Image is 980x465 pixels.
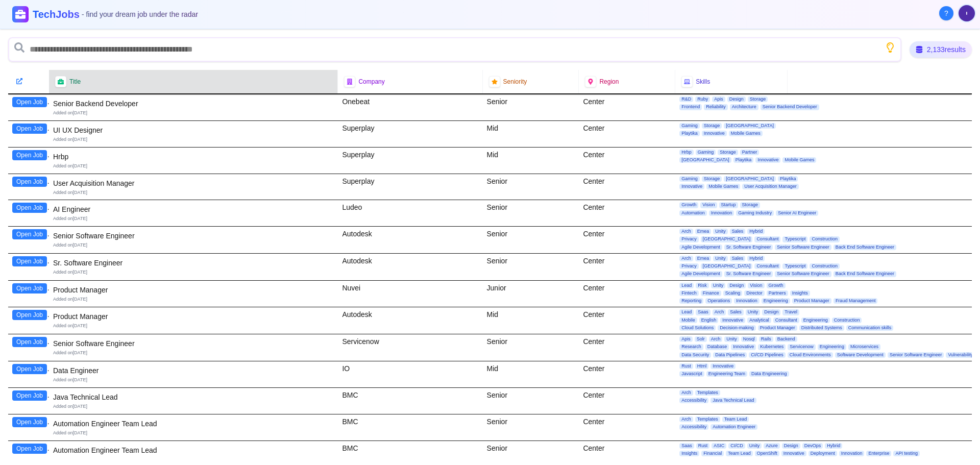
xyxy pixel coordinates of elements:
button: Open Job [12,390,47,401]
div: Mid [483,361,579,387]
div: Data Engineer [53,365,334,376]
span: Sr. Software Engineer [724,244,773,250]
span: Product Manager [758,325,797,331]
div: Center [579,414,675,440]
button: Open Job [12,283,47,293]
span: [GEOGRAPHIC_DATA] [701,263,753,269]
span: Data Pipelines [713,352,747,358]
div: Added on [DATE] [53,242,334,249]
span: Consultant [754,236,780,242]
span: Innovative [710,363,736,369]
button: Open Job [12,337,47,347]
span: Operations [705,298,732,304]
div: Center [579,254,675,280]
span: R&D [679,96,693,102]
div: Superplay [338,148,482,174]
span: Fintech [679,290,699,296]
span: Director [744,290,765,296]
button: Open Job [12,256,47,266]
div: Product Manager [53,311,334,322]
div: Hrbp [53,152,334,162]
span: Rust [696,443,710,449]
span: DevOps [802,443,823,449]
span: Accessibility [679,398,708,403]
div: Added on [DATE] [53,377,334,383]
span: Enterprise [866,451,891,456]
div: Added on [DATE] [53,456,334,463]
button: Open Job [12,444,47,454]
div: Added on [DATE] [53,189,334,196]
div: User Acquisition Manager [53,178,334,188]
div: Senior Software Engineer [53,231,334,241]
span: Nosql [741,336,757,342]
button: Show search tips [885,42,895,53]
span: Gaming Industry [736,210,774,216]
span: Unity [713,229,728,234]
div: Senior Backend Developer [53,99,334,109]
span: - find your dream job under the radar [82,10,198,18]
span: Hybrid [747,229,765,234]
span: Frontend [679,104,702,110]
div: IO [338,361,482,387]
span: User Acquisition Manager [742,184,799,189]
div: UI UX Designer [53,125,334,135]
span: Insights [790,290,810,296]
span: [GEOGRAPHIC_DATA] [724,123,776,129]
span: Innovative [731,344,756,350]
span: Distributed Systems [799,325,844,331]
span: Arch [679,229,693,234]
span: Arch [679,256,693,261]
span: Senior Software Engineer [888,352,944,358]
span: Senior Software Engineer [775,244,831,250]
span: Javascript [679,371,704,377]
span: Lead [679,309,694,315]
span: Risk [696,283,709,288]
span: Company [358,78,384,86]
span: Cloud Solutions [679,325,716,331]
div: AI Engineer [53,204,334,214]
span: Hybrid [747,256,765,261]
span: Rails [759,336,773,342]
span: Back End Software Engineer [834,244,896,250]
span: Consultant [773,317,799,323]
span: Innovation [734,298,759,304]
span: Solr [695,336,707,342]
span: Sales [728,309,744,315]
div: BMC [338,388,482,414]
span: OpenShift [755,451,779,456]
button: User menu [958,4,976,22]
div: Center [579,174,675,200]
div: Center [579,94,675,120]
span: [GEOGRAPHIC_DATA] [679,157,731,163]
span: ? [944,8,948,18]
span: Finance [701,290,721,296]
span: Gaming [679,123,700,129]
span: English [699,317,719,323]
span: Vision [748,283,764,288]
span: Arch [679,390,693,396]
span: Servicenow [788,344,816,350]
span: Arch [709,336,723,342]
span: Fraud Management [834,298,878,304]
span: Innovative [755,157,780,163]
span: Privacy [679,236,699,242]
span: Arch [679,417,693,422]
span: Engineering [818,344,846,350]
span: Hybrid [825,443,842,449]
span: Analytical [747,317,771,323]
div: Center [579,121,675,147]
span: Data Engineering [749,371,789,377]
div: Center [579,148,675,174]
span: Reliability [704,104,728,110]
span: Templates [695,417,720,422]
span: Unity [747,443,762,449]
span: Gaming [696,150,716,155]
span: Arch [713,309,726,315]
button: Open Job [12,229,47,239]
span: Backend [775,336,797,342]
span: Communication skills [846,325,894,331]
span: Lead [679,283,694,288]
span: CI/CD Pipelines [749,352,786,358]
span: Playtika [778,176,798,182]
div: Center [579,200,675,226]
